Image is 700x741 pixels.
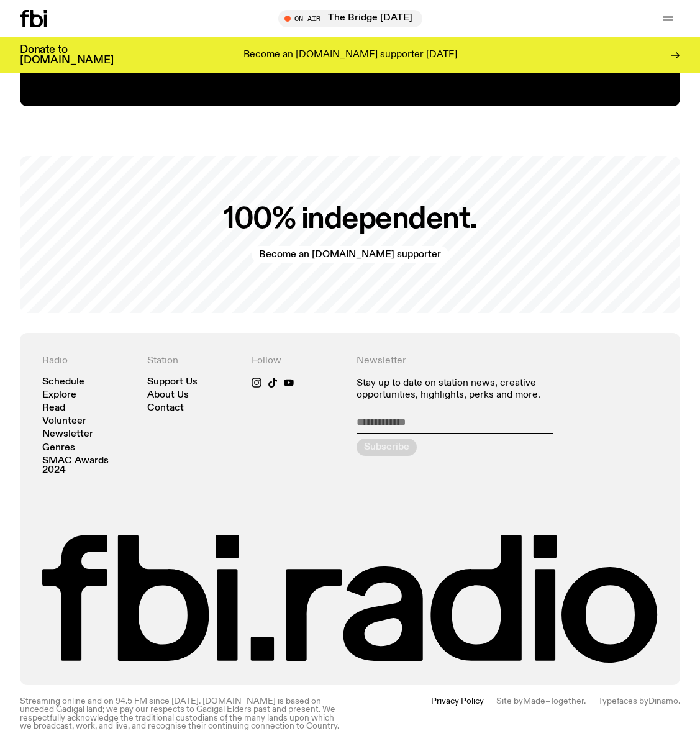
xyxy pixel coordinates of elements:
[147,378,198,387] a: Support Us
[42,391,76,400] a: Explore
[20,45,114,66] h3: Donate to [DOMAIN_NAME]
[431,698,484,730] a: Privacy Policy
[42,378,84,387] a: Schedule
[523,697,584,706] a: Made–Together
[147,355,240,367] h4: Station
[42,417,86,426] a: Volunteer
[357,355,553,367] h4: Newsletter
[42,430,93,439] a: Newsletter
[357,378,553,401] p: Stay up to date on station news, creative opportunities, highlights, perks and more.
[243,50,457,61] p: Become an [DOMAIN_NAME] supporter [DATE]
[252,246,448,263] a: Become an [DOMAIN_NAME] supporter
[42,355,135,367] h4: Radio
[223,206,477,234] h2: 100% independent.
[357,439,417,456] button: Subscribe
[147,391,189,400] a: About Us
[678,697,680,706] span: .
[20,698,344,730] p: Streaming online and on 94.5 FM since [DATE]. [DOMAIN_NAME] is based on unceded Gadigal land; we ...
[598,697,648,706] span: Typefaces by
[496,697,523,706] span: Site by
[252,355,344,367] h4: Follow
[278,10,422,27] button: On AirThe Bridge [DATE]
[648,697,678,706] a: Dinamo
[42,443,75,453] a: Genres
[147,404,184,413] a: Contact
[584,697,586,706] span: .
[42,457,135,475] a: SMAC Awards 2024
[42,404,65,413] a: Read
